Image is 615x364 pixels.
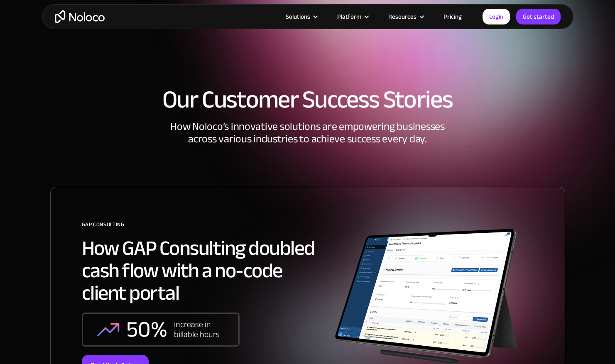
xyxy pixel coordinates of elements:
[50,87,565,112] h1: Our Customer Success Stories
[275,11,327,22] div: Solutions
[388,11,417,22] div: Resources
[55,10,105,23] a: home
[82,237,327,304] h2: How GAP Consulting doubled cash flow with a no-code client portal
[483,9,510,24] a: Login
[50,120,565,187] div: How Noloco’s innovative solutions are empowering businesses across various industries to achieve ...
[82,218,327,237] div: GAP Consulting
[327,11,378,22] div: Platform
[516,9,561,24] a: Get started
[433,11,472,22] a: Pricing
[286,11,310,22] div: Solutions
[337,11,361,22] div: Platform
[174,320,224,340] div: increase in billable hours
[126,317,167,342] div: 50%
[378,11,433,22] div: Resources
